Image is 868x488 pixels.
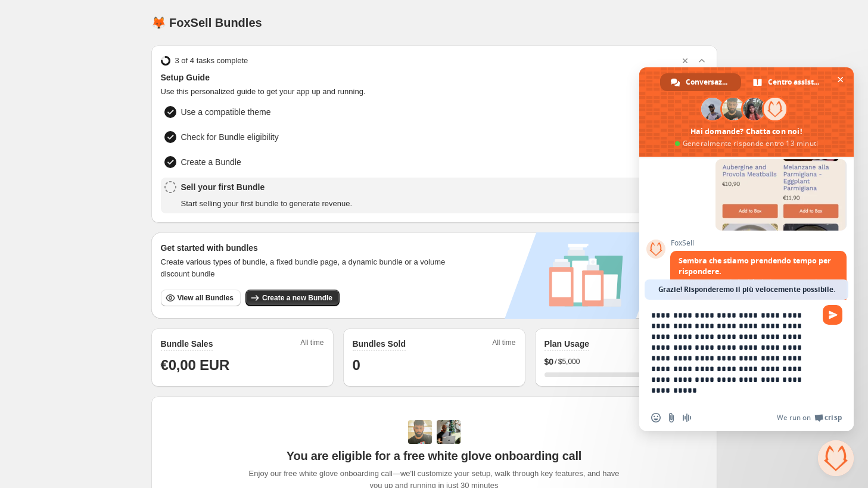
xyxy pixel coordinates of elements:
[660,73,741,91] a: Conversazione
[262,293,332,303] span: Create a new Bundle
[178,293,234,303] span: View all Bundles
[558,357,580,366] span: $5,000
[492,338,515,351] span: All time
[161,242,457,254] h3: Get started with bundles
[545,338,589,350] h2: Plan Usage
[679,277,829,298] span: Mentre aspetti, desideri giocare a un gioco divertente?
[353,356,516,375] h1: 0
[161,86,708,98] span: Use this personalized guide to get your app up and running.
[181,156,241,168] span: Create a Bundle
[834,73,847,86] span: Chiudere la chat
[667,413,676,422] span: Invia un file
[437,420,461,444] img: Prakhar
[651,413,661,422] span: Inserisci una emoji
[823,305,842,325] span: Inviare
[742,73,833,91] a: Centro assistenza
[353,338,406,350] h2: Bundles Sold
[181,181,353,193] span: Sell your first Bundle
[658,279,835,300] span: Grazie! Risponderemo il più velocemente possibile.
[175,55,248,67] span: 3 of 4 tasks complete
[151,15,262,30] h1: 🦊 FoxSell Bundles
[245,290,340,306] button: Create a new Bundle
[670,239,847,247] span: FoxSell
[777,413,811,422] span: We run on
[161,256,457,280] span: Create various types of bundle, a fixed bundle page, a dynamic bundle or a volume discount bundle
[825,413,842,422] span: Crisp
[181,131,279,143] span: Check for Bundle eligibility
[679,256,831,276] span: Sembra che stiamo prendendo tempo per rispondere.
[181,106,271,118] span: Use a compatible theme
[161,72,708,83] span: Setup Guide
[545,356,554,368] span: $ 0
[300,338,323,351] span: All time
[777,413,842,422] a: We run onCrisp
[651,300,818,405] textarea: Scrivi il tuo messaggio...
[686,73,729,91] span: Conversazione
[161,338,213,350] h2: Bundle Sales
[682,413,692,422] span: Registra un messaggio audio
[161,290,241,306] button: View all Bundles
[818,440,854,476] a: Chiudere la chat
[161,356,324,375] h1: €0,00 EUR
[768,73,821,91] span: Centro assistenza
[545,356,708,368] div: /
[408,420,432,444] img: Adi
[287,449,581,463] span: You are eligible for a free white glove onboarding call
[181,198,353,210] span: Start selling your first bundle to generate revenue.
